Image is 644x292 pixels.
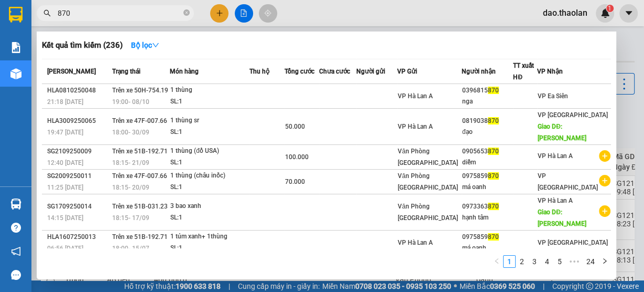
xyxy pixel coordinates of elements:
[131,41,159,49] strong: Bộ lọc
[599,205,610,217] span: plus-circle
[462,182,512,193] div: má oanh
[490,255,503,268] li: Previous Page
[47,98,83,106] span: 21:18 [DATE]
[47,85,109,96] div: HLA0810250048
[538,92,568,100] span: VP Ea Siên
[285,68,314,75] span: Tổng cước
[170,201,249,212] div: 3 bao xanh
[398,148,458,166] span: Văn Phòng [GEOGRAPHIC_DATA]
[513,62,534,81] span: TT xuất HĐ
[494,258,500,264] span: left
[170,170,249,182] div: 1 thùng (châu inốc)
[112,159,149,166] span: 18:15 - 21/09
[529,256,540,267] a: 3
[10,199,21,210] img: warehouse-icon
[566,255,583,268] span: •••
[42,40,123,51] h3: Kết quả tìm kiếm ( 236 )
[488,172,499,180] span: 870
[170,96,249,108] div: SL: 1
[112,98,149,106] span: 19:00 - 08/10
[43,9,51,17] span: search
[9,7,23,23] img: logo-vxr
[538,172,598,191] span: VP [GEOGRAPHIC_DATA]
[398,123,433,130] span: VP Hà Lan A
[170,145,249,157] div: 1 thùng (đồ USA)
[123,37,168,54] button: Bộ lọcdown
[599,175,610,186] span: plus-circle
[398,92,433,100] span: VP Hà Lan A
[47,201,109,212] div: SG1709250014
[553,255,566,268] li: 5
[47,171,109,182] div: SG2009250011
[503,255,516,268] li: 1
[285,153,309,161] span: 100.000
[398,172,458,191] span: Văn Phòng [GEOGRAPHIC_DATA]
[112,148,168,155] span: Trên xe 51B-192.71
[537,68,563,75] span: VP Nhận
[112,68,140,75] span: Trạng thái
[462,212,512,223] div: hạnh tâm
[356,68,385,75] span: Người gửi
[488,117,499,124] span: 870
[47,116,109,127] div: HLA3009250065
[170,68,199,75] span: Món hàng
[112,184,149,191] span: 18:15 - 20/09
[504,256,515,267] a: 1
[598,255,611,268] li: Next Page
[285,178,305,185] span: 70.000
[538,152,573,160] span: VP Hà Lan A
[170,243,249,254] div: SL: 1
[112,87,168,94] span: Trên xe 50H-754.19
[170,157,249,169] div: SL: 1
[47,159,83,166] span: 12:40 [DATE]
[11,223,21,233] span: question-circle
[598,255,611,268] button: right
[583,256,598,267] a: 24
[170,212,249,224] div: SL: 1
[599,150,610,162] span: plus-circle
[47,232,109,243] div: HLA1607250013
[319,68,350,75] span: Chưa cước
[398,239,433,246] span: VP Hà Lan A
[285,123,305,130] span: 50.000
[583,255,598,268] li: 24
[397,68,417,75] span: VP Gửi
[47,146,109,157] div: SG2109250009
[58,7,181,19] input: Tìm tên, số ĐT hoặc mã đơn
[170,231,249,243] div: 1 túm xanh+ 1thùng
[152,41,159,49] span: down
[47,184,83,191] span: 11:25 [DATE]
[462,85,512,96] div: 0396815
[602,258,608,264] span: right
[462,201,512,212] div: 0973363
[541,256,553,267] a: 4
[462,171,512,182] div: 0975859
[488,87,499,94] span: 870
[112,203,168,210] span: Trên xe 51B-031.23
[112,172,167,180] span: Trên xe 47F-007.66
[462,146,512,157] div: 0905653
[538,208,586,227] span: Giao DĐ: [PERSON_NAME]
[47,245,83,252] span: 06:56 [DATE]
[488,233,499,241] span: 870
[170,115,249,127] div: 1 thùng sr
[47,129,83,136] span: 19:47 [DATE]
[488,203,499,210] span: 870
[462,243,512,254] div: má oanh
[462,68,496,75] span: Người nhận
[183,9,190,16] span: close-circle
[47,68,96,75] span: [PERSON_NAME]
[538,197,573,204] span: VP Hà Lan A
[566,255,583,268] li: Next 5 Pages
[112,245,149,252] span: 18:00 - 15/07
[170,182,249,193] div: SL: 1
[538,123,586,142] span: Giao DĐ: [PERSON_NAME]
[10,68,21,79] img: warehouse-icon
[462,157,512,168] div: diễm
[528,255,541,268] li: 3
[462,116,512,127] div: 0819038
[490,255,503,268] button: left
[249,68,269,75] span: Thu hộ
[183,8,190,18] span: close-circle
[170,85,249,96] div: 1 thùng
